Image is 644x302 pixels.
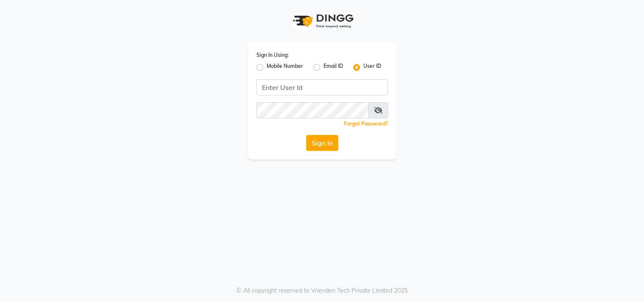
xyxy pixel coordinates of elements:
[288,8,356,34] img: logo1.svg
[344,120,388,127] a: Forgot Password?
[323,62,343,73] label: Email ID
[256,102,369,118] input: Username
[256,51,289,59] label: Sign In Using:
[256,79,388,95] input: Username
[267,62,303,73] label: Mobile Number
[306,135,338,151] button: Sign In
[363,62,381,73] label: User ID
